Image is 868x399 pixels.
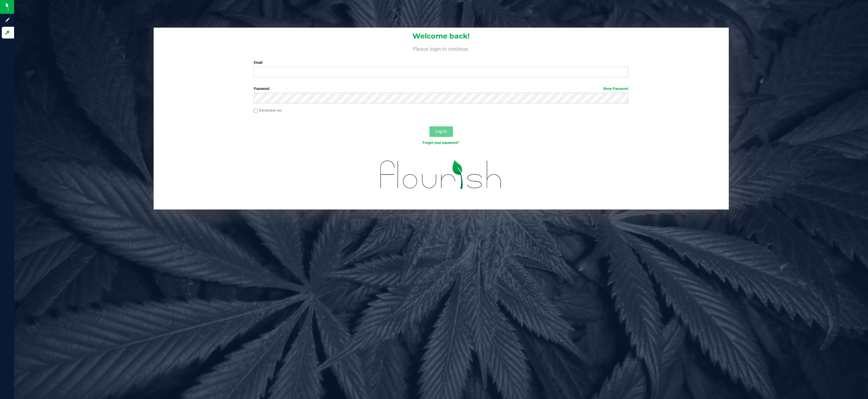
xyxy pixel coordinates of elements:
a: Forgot your password? [423,141,459,145]
span: Password [254,87,269,91]
h1: Welcome back! [154,32,729,40]
button: Log In [429,126,453,137]
h4: Please login to continue. [154,45,729,52]
a: Show Password [603,87,628,91]
img: flourish_logo.svg [369,152,513,198]
span: Log In [435,129,447,134]
inline-svg: Log in [4,30,10,36]
label: Remember me [254,108,281,113]
label: Email [254,60,628,65]
input: Remember me [254,109,258,113]
inline-svg: Sign up [4,17,10,23]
